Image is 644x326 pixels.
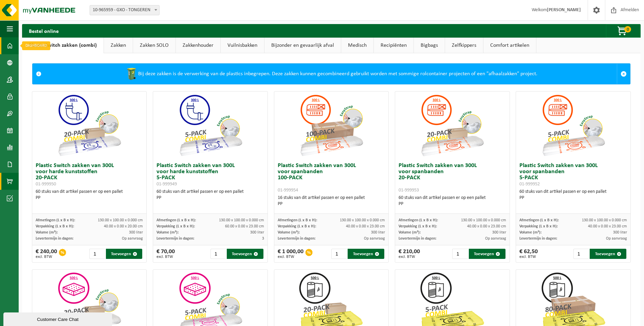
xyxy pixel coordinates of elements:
span: Levertermijn in dagen: [36,237,73,241]
span: 60.00 x 0.00 x 23.00 cm [225,224,264,228]
span: 01-999952 [519,182,540,187]
span: Afmetingen (L x B x H): [36,218,75,222]
span: Volume (m³): [278,230,300,235]
span: excl. BTW [278,255,303,259]
span: excl. BTW [157,255,175,259]
span: 40.00 x 0.00 x 23.00 cm [346,224,385,228]
span: 130.00 x 100.00 x 0.000 cm [340,218,385,222]
h3: Plastic Switch zakken van 300L voor spanbanden 5-PACK [519,163,627,187]
img: 01-999952 [539,91,607,159]
button: 0 [606,24,640,38]
span: Op aanvraag [122,237,143,241]
span: Verpakking (L x B x H): [399,224,437,228]
img: 01-999953 [418,91,486,159]
div: 60 stuks van dit artikel passen er op een pallet [399,195,506,207]
span: Volume (m³): [36,230,58,235]
span: 300 liter [129,230,143,235]
a: Comfort artikelen [483,38,536,53]
a: Recipiënten [374,38,413,53]
input: 1 [573,249,589,259]
input: 1 [331,249,347,259]
span: 01-999950 [36,182,56,187]
img: 01-999950 [55,91,123,159]
span: 300 liter [371,230,385,235]
input: 1 [89,249,105,259]
span: Volume (m³): [519,230,541,235]
div: PP [36,195,143,201]
span: Verpakking (L x B x H): [278,224,316,228]
span: Op aanvraag [364,237,385,241]
div: € 70,00 [157,249,175,259]
span: 40.00 x 0.00 x 23.00 cm [467,224,506,228]
button: Toevoegen [227,249,263,259]
span: Verpakking (L x B x H): [519,224,558,228]
span: excl. BTW [36,255,57,259]
div: Bij deze zakken is de verwerking van de plastics inbegrepen. Deze zakken kunnen gecombineerd gebr... [45,64,617,84]
span: 300 liter [250,230,264,235]
h3: Plastic Switch zakken van 300L voor spanbanden 100-PACK [278,163,385,193]
span: 0 [624,26,631,33]
div: PP [399,201,506,207]
span: Op aanvraag [485,237,506,241]
div: 60 stuks van dit artikel passen er op een pallet [519,189,627,201]
span: Volume (m³): [399,230,421,235]
span: excl. BTW [519,255,538,259]
iframe: chat widget [3,311,113,326]
strong: [PERSON_NAME] [547,7,581,13]
input: 1 [452,249,468,259]
a: Vuilnisbakken [221,38,264,53]
span: 10-965959 - GXO - TONGEREN [90,5,159,15]
span: Verpakking (L x B x H): [36,224,74,228]
h3: Plastic Switch zakken van 300L voor harde kunststoffen 5-PACK [157,163,264,187]
span: 01-999949 [157,182,177,187]
span: Op aanvraag [606,237,627,241]
a: Bijzonder en gevaarlijk afval [264,38,341,53]
img: 01-999954 [297,91,365,159]
span: 40.00 x 0.00 x 23.00 cm [588,224,627,228]
a: Zelfkippers [445,38,483,53]
button: Toevoegen [590,249,626,259]
div: € 240,00 [36,249,57,259]
a: Medisch [341,38,373,53]
a: Plastic Switch zakken (combi) [22,38,104,53]
h3: Plastic Switch zakken van 300L voor harde kunststoffen 20-PACK [36,163,143,187]
span: Volume (m³): [157,230,179,235]
a: Zakkenhouder [176,38,220,53]
a: Sluit melding [617,64,630,84]
button: Toevoegen [348,249,384,259]
a: Zakken SOLO [133,38,176,53]
span: Afmetingen (L x B x H): [519,218,559,222]
span: Levertermijn in dagen: [157,237,194,241]
div: 60 stuks van dit artikel passen er op een pallet [36,189,143,201]
button: Toevoegen [106,249,143,259]
span: 300 liter [613,230,627,235]
span: Afmetingen (L x B x H): [157,218,196,222]
img: WB-0240-HPE-GN-50.png [125,67,138,81]
div: 16 stuks van dit artikel passen er op een pallet [278,195,385,207]
span: 130.00 x 100.00 x 0.000 cm [98,218,143,222]
span: excl. BTW [399,255,420,259]
span: 01-999954 [278,188,298,193]
h3: Plastic Switch zakken van 300L voor spanbanden 20-PACK [399,163,506,193]
div: € 62,50 [519,249,538,259]
span: 300 liter [492,230,506,235]
div: € 1 000,00 [278,249,303,259]
img: 01-999949 [177,91,244,159]
span: Verpakking (L x B x H): [157,224,195,228]
div: PP [519,195,627,201]
a: Zakken [104,38,133,53]
a: Bigbags [414,38,445,53]
span: Levertermijn in dagen: [519,237,557,241]
span: 3 [262,237,264,241]
span: Levertermijn in dagen: [278,237,315,241]
span: 01-999953 [399,188,419,193]
span: 130.00 x 100.00 x 0.000 cm [219,218,264,222]
span: 10-965959 - GXO - TONGEREN [90,5,160,15]
span: Levertermijn in dagen: [399,237,436,241]
span: 130.00 x 100.00 x 0.000 cm [582,218,627,222]
span: 130.00 x 100.00 x 0.000 cm [461,218,506,222]
span: Afmetingen (L x B x H): [399,218,438,222]
h2: Bestel online [22,24,66,37]
div: 60 stuks van dit artikel passen er op een pallet [157,189,264,201]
